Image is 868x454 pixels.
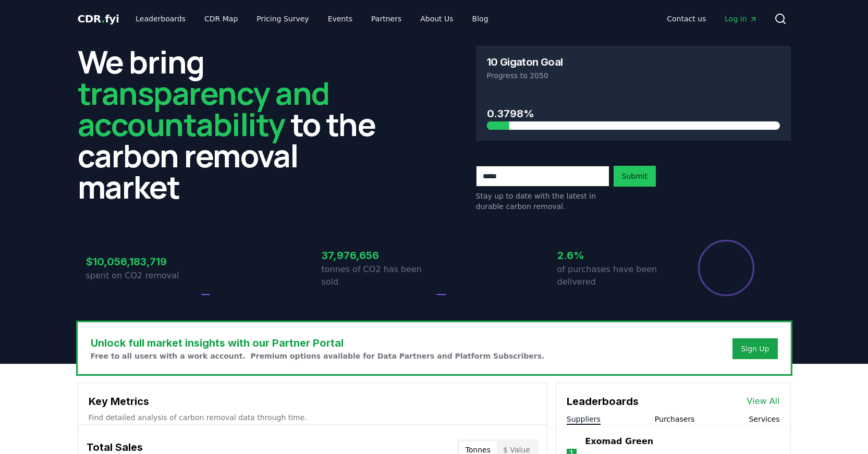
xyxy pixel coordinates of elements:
[658,9,765,28] nav: Main
[725,14,757,24] span: Log in
[101,13,105,25] span: .
[487,70,780,81] p: Progress to 2050
[697,239,755,297] div: Percentage of sales delivered
[557,263,670,288] p: of purchases have been delivered
[749,414,779,424] button: Services
[86,269,199,282] p: spent on CO2 removal
[320,9,361,28] a: Events
[567,394,639,409] h3: Leaderboards
[127,9,496,28] nav: Main
[91,335,545,351] h3: Unlock full market insights with our Partner Portal
[487,57,563,67] h3: 10 Gigaton Goal
[91,351,545,361] p: Free to all users with a work account. Premium options available for Data Partners and Platform S...
[127,9,194,28] a: Leaderboards
[86,254,199,269] h3: $10,056,183,719
[747,395,780,408] a: View All
[78,46,393,202] h2: We bring to the carbon removal market
[585,435,653,448] a: Exomad Green
[464,9,497,28] a: Blog
[78,11,119,26] a: CDR.fyi
[89,412,536,423] p: Find detailed analysis of carbon removal data through time.
[78,71,329,145] span: transparency and accountability
[716,9,765,28] a: Log in
[78,13,119,25] span: CDR fyi
[248,9,317,28] a: Pricing Survey
[322,248,434,263] h3: 37,976,656
[655,414,695,424] button: Purchasers
[196,9,246,28] a: CDR Map
[476,191,609,212] p: Stay up to date with the latest in durable carbon removal.
[732,338,777,359] button: Sign Up
[567,414,601,424] button: Suppliers
[557,248,670,263] h3: 2.6%
[487,106,780,121] h3: 0.3798%
[322,263,434,288] p: tonnes of CO2 has been sold
[741,343,769,354] a: Sign Up
[363,9,410,28] a: Partners
[412,9,461,28] a: About Us
[614,166,656,187] button: Submit
[658,9,714,28] a: Contact us
[89,394,536,409] h3: Key Metrics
